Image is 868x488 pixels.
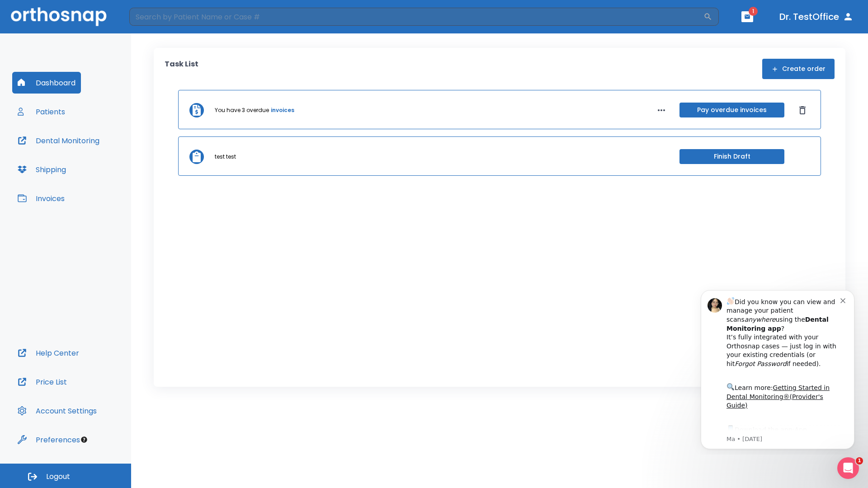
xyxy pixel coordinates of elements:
[679,149,784,164] button: Finish Draft
[749,7,758,16] span: 1
[856,457,863,465] span: 1
[12,72,81,94] button: Dashboard
[12,371,72,393] button: Price List
[679,103,784,117] button: Pay overdue invoices
[80,436,88,444] div: Tooltip anchor
[215,106,269,114] p: You have 3 overdue
[687,282,868,455] iframe: Intercom notifications message
[11,7,107,26] img: Orthosnap
[271,106,294,114] a: invoices
[165,59,198,79] p: Task List
[153,14,160,21] button: Dismiss notification
[12,159,71,180] button: Shipping
[129,8,703,26] input: Search by Patient Name or Case #
[837,457,859,479] iframe: Intercom live chat
[12,400,102,422] button: Account Settings
[39,142,153,188] div: Download the app: | ​ Let us know if you need help getting started!
[795,103,810,117] button: Dismiss
[12,188,70,209] button: Invoices
[215,153,236,161] p: test test
[762,59,835,79] button: Create order
[46,472,70,482] span: Logout
[12,130,105,151] button: Dental Monitoring
[39,144,120,160] a: App Store
[39,153,153,161] p: Message from Ma, sent 5w ago
[776,9,857,25] button: Dr. TestOffice
[12,342,85,364] button: Help Center
[12,101,71,122] button: Patients
[12,429,85,450] button: Preferences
